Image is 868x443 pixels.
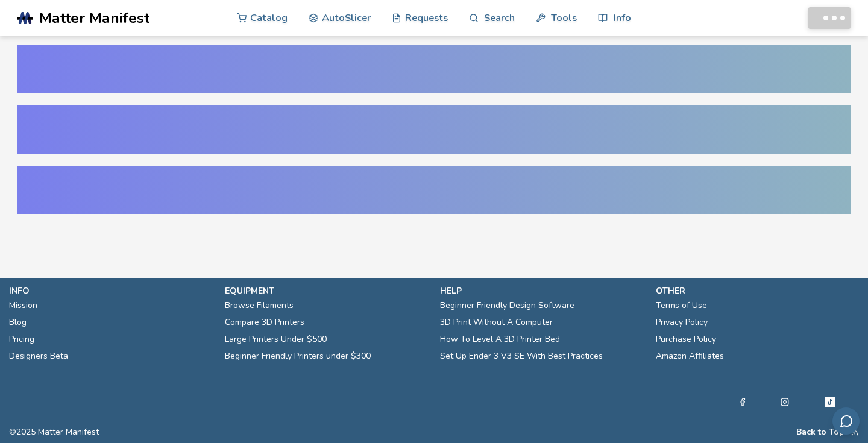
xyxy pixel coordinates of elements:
a: Designers Beta [9,348,68,365]
a: Terms of Use [656,297,707,314]
a: RSS Feed [851,427,859,437]
span: Matter Manifest [39,10,149,27]
button: Back to Top [796,427,844,437]
p: other [656,284,860,297]
a: Large Printers Under $500 [225,331,327,348]
a: Blog [9,314,27,331]
a: Tiktok [823,395,837,409]
button: Send feedback via email [832,407,860,435]
a: 3D Print Without A Computer [440,314,553,331]
a: Facebook [738,395,747,409]
a: How To Level A 3D Printer Bed [440,331,560,348]
a: Beginner Friendly Printers under $300 [225,348,371,365]
a: Browse Filaments [225,297,294,314]
a: Purchase Policy [656,331,716,348]
p: equipment [225,284,429,297]
a: Mission [9,297,37,314]
p: help [440,284,644,297]
a: Set Up Ender 3 V3 SE With Best Practices [440,348,603,365]
a: Amazon Affiliates [656,348,724,365]
a: Pricing [9,331,34,348]
a: Beginner Friendly Design Software [440,297,574,314]
a: Compare 3D Printers [225,314,304,331]
a: Instagram [781,395,789,409]
a: Privacy Policy [656,314,708,331]
span: © 2025 Matter Manifest [9,427,99,437]
p: info [9,284,213,297]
